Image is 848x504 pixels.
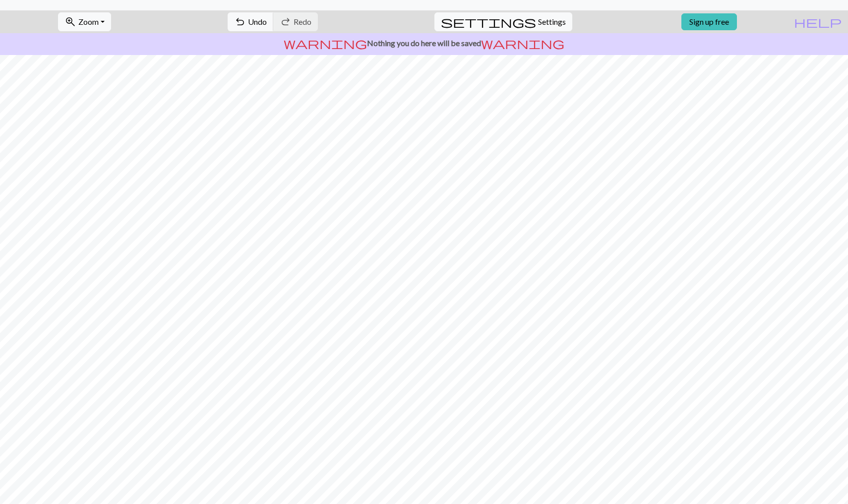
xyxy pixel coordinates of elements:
i: Settings [441,16,536,28]
span: settings [441,15,536,29]
button: SettingsSettings [434,12,572,31]
span: undo [234,15,246,29]
span: Undo [248,17,267,26]
span: warning [284,36,367,50]
a: Sign up free [681,13,737,30]
button: Undo [228,12,274,31]
span: warning [481,36,564,50]
span: help [794,15,842,29]
span: Settings [538,16,566,28]
p: Nothing you do here will be saved [4,37,844,49]
span: Zoom [78,17,99,26]
span: zoom_in [64,15,76,29]
button: Zoom [58,12,111,31]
